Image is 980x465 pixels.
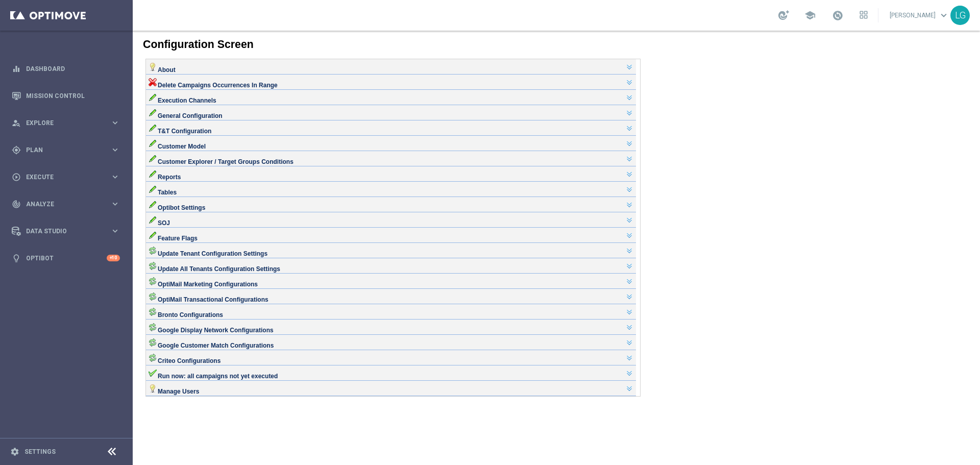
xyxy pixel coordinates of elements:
[11,119,120,127] button: person_search Explore keyboard_arrow_right
[16,307,501,315] div: Google Customer Match Configurations
[12,173,110,182] div: Execute
[11,146,120,154] button: gps_fixed Plan keyboard_arrow_right
[24,449,56,455] a: Settings
[12,145,110,155] div: Plan
[16,138,501,146] div: Reports
[889,8,950,23] a: [PERSON_NAME]keyboard_arrow_down
[16,200,501,208] div: Feature Flags
[12,82,120,109] div: Mission Control
[12,55,120,82] div: Dashboard
[11,200,120,208] button: track_changes Analyze keyboard_arrow_right
[12,227,110,236] div: Data Studio
[12,254,21,263] i: lightbulb
[12,145,21,155] i: gps_fixed
[26,120,110,126] span: Explore
[16,215,501,223] div: Update Tenant Configuration Settings
[26,82,120,109] a: Mission Control
[11,92,120,100] button: Mission Control
[12,64,21,74] i: equalizer
[107,255,120,261] div: +10
[16,123,501,131] div: Customer Explorer / Target Groups Conditions
[110,145,120,155] i: keyboard_arrow_right
[16,261,501,269] div: OptiMail Transactional Configurations
[16,169,501,177] div: Optibot Settings
[26,244,107,272] a: Optibot
[26,55,120,82] a: Dashboard
[110,118,120,128] i: keyboard_arrow_right
[16,291,501,300] div: Google Display Network Configurations
[26,174,110,180] span: Execute
[26,201,110,207] span: Analyze
[16,230,501,238] div: Update All Tenants Configuration Settings
[12,244,120,272] div: Optibot
[950,6,970,25] div: LG
[16,92,501,101] div: T&T Configuration
[12,200,110,209] div: Analyze
[16,276,501,284] div: Bronto Configurations
[12,118,21,128] i: person_search
[16,184,501,192] div: SOJ
[16,154,501,162] div: Tables
[16,353,501,361] div: Manage Users
[26,147,110,153] span: Plan
[11,254,120,262] button: lightbulb Optibot +10
[11,65,120,73] button: equalizer Dashboard
[110,172,120,182] i: keyboard_arrow_right
[12,200,21,209] i: track_changes
[110,226,120,236] i: keyboard_arrow_right
[16,322,501,330] div: Criteo Configurations
[16,108,501,116] div: Customer Model
[804,10,816,21] span: school
[16,31,501,39] div: About
[16,246,501,254] div: OptiMail Marketing Configurations
[26,228,110,234] span: Data Studio
[16,46,501,55] div: Delete Campaigns Occurrences In Range
[11,173,120,181] button: play_circle_outline Execute keyboard_arrow_right
[16,62,501,70] div: Execution Channels
[10,447,19,456] i: settings
[12,118,110,128] div: Explore
[11,227,120,235] button: Data Studio keyboard_arrow_right
[16,77,501,85] div: General Configuration
[12,173,21,182] i: play_circle_outline
[110,199,120,209] i: keyboard_arrow_right
[16,337,501,346] div: Run now: all campaigns not yet executed
[938,10,949,21] span: keyboard_arrow_down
